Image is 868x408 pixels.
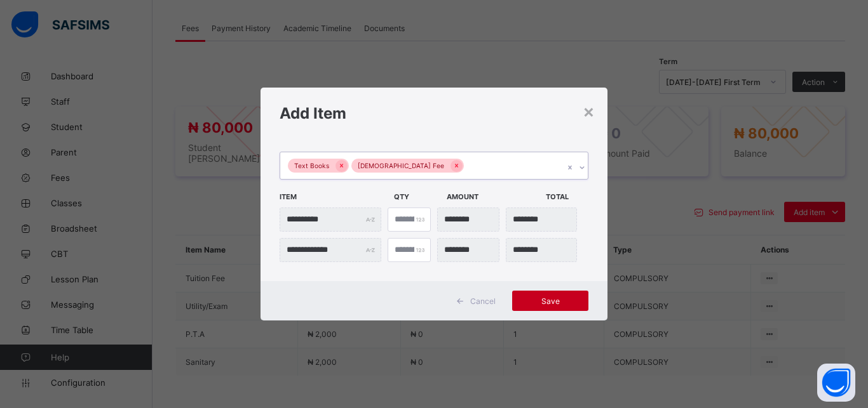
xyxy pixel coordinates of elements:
span: Item [280,186,388,207]
span: Total [546,186,592,207]
div: × [583,100,595,122]
button: Open asap [817,364,855,402]
span: Amount [447,186,539,207]
span: Save [522,296,579,306]
div: [DEMOGRAPHIC_DATA] Fee [351,159,451,173]
div: Text Books [288,159,336,173]
span: Cancel [470,296,496,306]
h1: Add Item [280,104,588,122]
span: Qty [394,186,440,207]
